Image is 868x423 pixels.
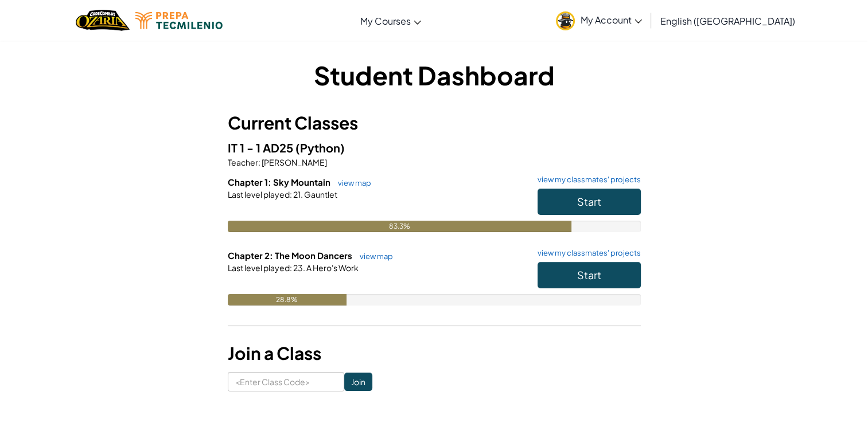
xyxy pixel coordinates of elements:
a: Ozaria by CodeCombat logo [76,9,129,32]
span: My Account [581,14,642,26]
img: Home [76,9,129,32]
div: 28.8% [228,294,347,305]
span: [PERSON_NAME] [260,157,327,167]
h1: Student Dashboard [228,57,641,93]
span: My Courses [360,15,411,27]
span: A Hero's Work [305,263,359,273]
a: view map [354,252,393,261]
span: Last level played [228,263,290,273]
a: English ([GEOGRAPHIC_DATA]) [655,5,801,36]
span: IT 1 - 1 AD25 [228,140,295,155]
span: : [290,189,292,199]
img: Tecmilenio logo [135,12,223,29]
button: Start [538,262,641,288]
h3: Current Classes [228,110,641,136]
input: Join [344,373,372,391]
span: (Python) [295,140,345,155]
div: 83.3% [228,221,572,232]
button: Start [538,189,641,215]
input: <Enter Class Code> [228,372,344,391]
span: English ([GEOGRAPHIC_DATA]) [660,15,795,27]
span: : [258,157,260,167]
span: : [290,263,292,273]
span: Teacher [228,157,258,167]
a: view my classmates' projects [532,249,641,257]
span: Chapter 1: Sky Mountain [228,177,332,187]
span: 23. [292,263,305,273]
span: Start [577,268,601,281]
span: Gauntlet [303,189,337,199]
span: 21. [292,189,303,199]
img: avatar [556,11,575,30]
span: Last level played [228,189,290,199]
a: My Courses [355,5,427,36]
h3: Join a Class [228,340,641,366]
span: Start [577,195,601,208]
a: view map [332,178,371,187]
a: view my classmates' projects [532,176,641,183]
span: Chapter 2: The Moon Dancers [228,250,354,261]
a: My Account [550,2,648,38]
